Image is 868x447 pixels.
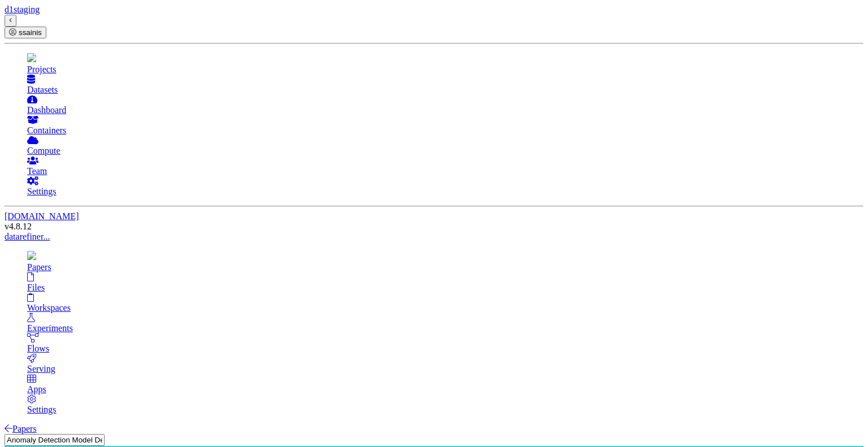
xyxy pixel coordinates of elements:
[27,272,863,293] a: Files
[27,251,36,260] img: table-tree-e38db8d7ef68b61d64b0734c0857e350.svg
[27,186,863,197] div: Settings
[27,405,863,415] div: Settings
[27,125,863,136] div: Containers
[27,374,863,394] a: Apps
[27,283,863,293] div: Files
[27,136,863,156] a: Compute
[27,333,863,354] a: Flows
[5,5,40,14] a: d1staging
[5,222,32,231] span: v4.8.12
[27,115,863,136] a: Containers
[27,344,863,354] div: Flows
[27,252,863,272] a: Papers
[27,166,863,176] div: Team
[27,394,863,415] a: Settings
[27,313,863,333] a: Experiments
[5,232,50,241] a: datarefiner...
[27,293,863,313] a: Workspaces
[27,53,36,62] img: projects-active-icon-e44aed6b93ccbe57313015853d9ab5a8.svg
[27,95,863,115] a: Dashboard
[19,28,42,37] span: ssainis
[27,85,863,95] div: Datasets
[5,27,46,38] button: ssainis
[27,354,863,374] a: Serving
[5,211,79,221] a: [DOMAIN_NAME]
[27,323,863,333] div: Experiments
[27,75,863,95] a: Datasets
[27,303,863,313] div: Workspaces
[27,384,863,394] div: Apps
[5,424,37,433] a: Papers
[27,146,863,156] div: Compute
[27,105,863,115] div: Dashboard
[27,176,863,197] a: Settings
[27,54,863,75] a: Projects
[27,64,863,75] div: Projects
[27,262,863,272] div: Papers
[27,364,863,374] div: Serving
[27,156,863,176] a: Team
